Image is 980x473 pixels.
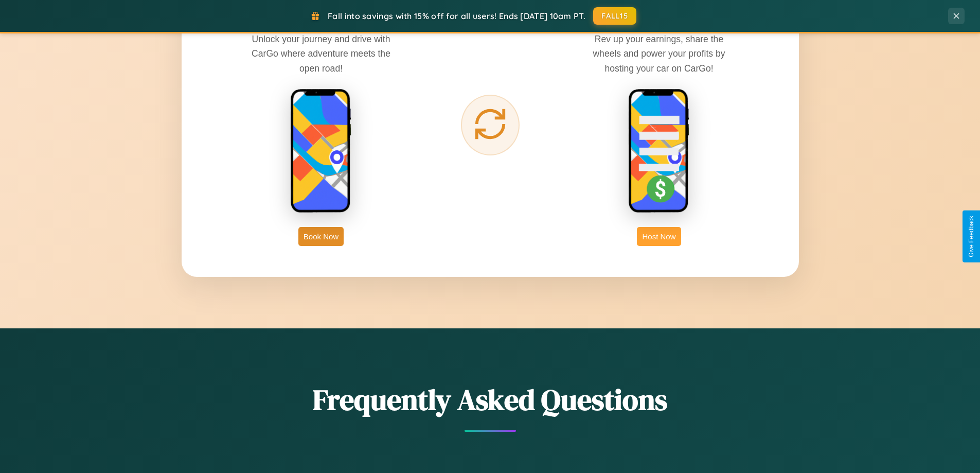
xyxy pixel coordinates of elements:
img: host phone [628,89,690,214]
button: FALL15 [593,7,636,25]
div: Give Feedback [968,216,975,257]
img: rent phone [290,89,352,214]
span: Fall into savings with 15% off for all users! Ends [DATE] 10am PT. [328,11,585,21]
p: Rev up your earnings, share the wheels and power your profits by hosting your car on CarGo! [582,32,736,75]
p: Unlock your journey and drive with CarGo where adventure meets the open road! [244,32,398,75]
h2: Frequently Asked Questions [182,380,799,419]
button: Book Now [298,227,344,246]
button: Host Now [637,227,681,246]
